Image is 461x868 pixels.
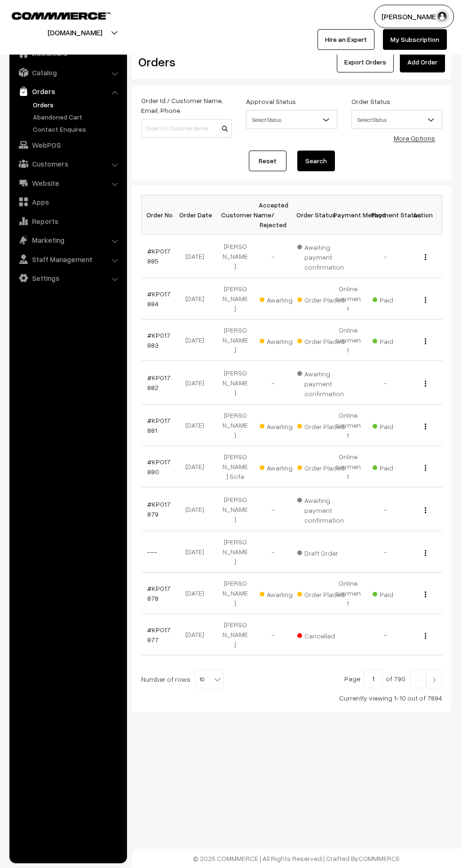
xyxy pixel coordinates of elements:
[383,29,447,50] a: My Subscription
[141,119,232,138] input: Order Id / Customer Name / Customer Email / Customer Phone
[216,319,254,361] td: [PERSON_NAME]
[373,334,420,346] span: Paid
[254,531,292,573] td: -
[405,195,442,234] th: Action
[425,633,426,639] img: Menu
[260,587,307,599] span: Awaiting
[260,419,307,431] span: Awaiting
[12,9,94,21] a: COMMMERCE
[147,374,170,391] a: #KP017882
[12,83,124,100] a: Orders
[254,195,292,234] th: Accepted / Rejected
[297,240,344,272] span: Awaiting payment confirmation
[297,419,344,431] span: Order Placed
[179,487,216,531] td: [DATE]
[216,446,254,487] td: [PERSON_NAME] Sofa
[216,405,254,446] td: [PERSON_NAME]
[254,614,292,655] td: -
[216,278,254,319] td: [PERSON_NAME]
[358,854,400,862] a: COMMMERCE
[12,136,124,153] a: WebPOS
[147,458,170,476] a: #KP017880
[179,405,216,446] td: [DATE]
[367,361,405,405] td: -
[373,587,420,599] span: Paid
[329,319,367,361] td: Online payment
[254,361,292,405] td: -
[367,531,405,573] td: -
[12,231,124,248] a: Marketing
[31,112,124,122] a: Abandoned Cart
[195,669,223,688] span: 10
[196,670,223,689] span: 10
[254,234,292,278] td: -
[147,500,170,518] a: #KP017879
[147,548,157,556] a: ---
[297,629,344,641] span: Cancelled
[12,213,124,230] a: Reports
[386,675,405,683] span: of 790
[297,293,344,305] span: Order Placed
[147,331,170,349] a: #KP017883
[12,175,124,191] a: Website
[425,507,426,513] img: Menu
[425,338,426,344] img: Menu
[147,247,170,265] a: #KP017885
[373,461,420,473] span: Paid
[367,195,405,234] th: Payment Status
[344,675,360,683] span: Page
[12,64,124,81] a: Catalog
[132,849,461,868] footer: © 2025 COMMMERCE | All Rights Reserved | Crafted By
[12,251,124,268] a: Staff Management
[292,195,329,234] th: Order Status
[216,361,254,405] td: [PERSON_NAME]
[31,124,124,134] a: Contact Enquires
[297,334,344,346] span: Order Placed
[147,584,170,602] a: #KP017878
[147,416,170,434] a: #KP017881
[297,493,344,525] span: Awaiting payment confirmation
[216,531,254,573] td: [PERSON_NAME]
[367,487,405,531] td: -
[351,110,442,129] span: Select Status
[254,487,292,531] td: -
[179,614,216,655] td: [DATE]
[394,134,435,142] a: More Options
[337,52,394,72] button: Export Orders
[260,461,307,473] span: Awaiting
[246,110,337,129] span: Select Status
[435,9,449,24] img: user
[425,297,426,303] img: Menu
[367,614,405,655] td: -
[318,29,374,50] a: Hire an Expert
[246,111,336,128] span: Select Status
[179,195,216,234] th: Order Date
[374,5,454,28] button: [PERSON_NAME]
[179,446,216,487] td: [DATE]
[179,531,216,573] td: [DATE]
[297,461,344,473] span: Order Placed
[400,52,445,72] a: Add Order
[373,293,420,305] span: Paid
[430,677,438,683] img: Right
[216,195,254,234] th: Customer Name
[297,366,344,398] span: Awaiting payment confirmation
[141,96,232,115] label: Order Id / Customer Name, Email, Phone
[329,405,367,446] td: Online payment
[249,151,286,171] a: Reset
[425,550,426,556] img: Menu
[425,381,426,387] img: Menu
[329,195,367,234] th: Payment Method
[147,290,170,308] a: #KP017884
[260,334,307,346] span: Awaiting
[329,573,367,614] td: Online payment
[351,96,390,106] label: Order Status
[12,270,124,287] a: Settings
[329,278,367,319] td: Online payment
[141,693,442,703] div: Currently viewing 1-10 out of 7894
[12,12,111,19] img: COMMMERCE
[297,151,335,171] button: Search
[414,677,422,683] img: Left
[142,195,179,234] th: Order No
[179,361,216,405] td: [DATE]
